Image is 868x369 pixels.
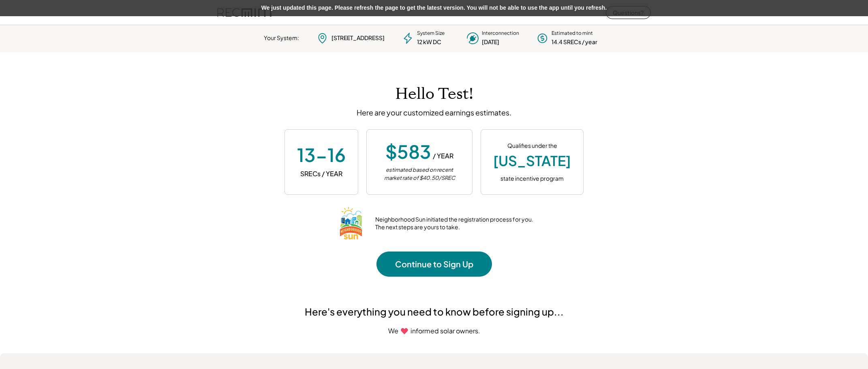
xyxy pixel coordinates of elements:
div: Your System: [264,34,299,42]
div: Neighborhood Sun initiated the registration process for you. The next steps are yours to take. [375,215,533,231]
div: [STREET_ADDRESS] [331,34,385,42]
div: System Size [417,30,445,37]
div: Interconnection [482,30,519,37]
div: Qualifies under the [507,142,557,150]
h1: Hello Test! [395,85,473,104]
div: [US_STATE] [493,153,571,169]
div: [DATE] [482,38,499,46]
div: Here are your customized earnings estimates. [357,108,511,117]
div: SRECs / YEAR [300,169,342,178]
div: Estimated to mint [552,30,593,37]
div: state incentive program [500,173,564,183]
div: Here's everything you need to know before signing up... [305,305,564,319]
div: 12 kW DC [417,38,441,46]
div: / YEAR [433,151,453,160]
div: We [388,326,398,335]
button: Continue to Sign Up [376,252,492,277]
img: neighborhood-sun.svg [335,207,367,239]
div: 13-16 [297,145,346,164]
div: 14.4 SRECs / year [552,38,597,46]
div: estimated based on recent market rate of $40.50/SREC [379,166,460,182]
div: informed solar owners. [410,326,480,335]
div: $583 [385,142,431,160]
